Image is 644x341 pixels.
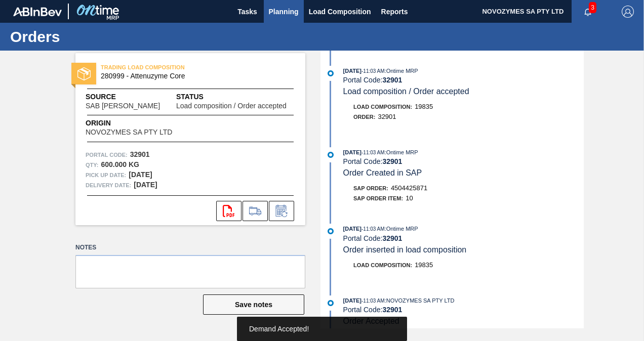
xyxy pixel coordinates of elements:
span: Order inserted in load composition [343,245,467,254]
div: Inform order change [269,201,294,221]
h1: Orders [10,31,190,42]
img: status [77,67,91,80]
strong: [DATE] [129,170,152,179]
img: atual [328,228,334,234]
span: Order Created in SAP [343,168,422,177]
span: 3 [589,2,596,13]
span: Planning [269,6,299,18]
span: Load Composition : [353,104,412,110]
span: Portal Code: [86,150,128,160]
div: Portal Code: [343,76,584,84]
span: 19835 [415,103,433,110]
span: - 11:03 AM [361,68,385,74]
span: Pick up Date: [86,170,126,180]
span: SAP Order: [353,185,388,191]
strong: 32901 [382,157,402,165]
span: TRADING LOAD COMPOSITION [101,62,243,72]
button: Notifications [572,5,604,19]
span: Load composition / Order accepted [343,87,469,96]
div: Portal Code: [343,234,584,242]
span: Demand Accepted! [249,325,309,333]
strong: 600.000 KG [101,160,139,168]
img: atual [328,300,334,306]
div: Portal Code: [343,306,584,314]
span: : Ontime MRP [385,149,418,155]
span: Source [86,92,176,102]
span: Delivery Date: [86,180,131,190]
span: Load composition / Order accepted [176,102,287,110]
strong: [DATE] [134,181,157,189]
div: Portal Code: [343,157,584,165]
span: : Ontime MRP [385,226,418,232]
span: [DATE] [343,297,361,304]
span: SAB [PERSON_NAME] [86,102,160,110]
span: : NOVOZYMES SA PTY LTD [385,297,455,304]
span: [DATE] [343,149,361,155]
img: atual [328,70,334,76]
span: 4504425871 [391,184,427,192]
span: Order : [353,114,375,120]
span: Load Composition [309,6,371,18]
div: Open PDF file [216,201,241,221]
strong: 32901 [130,150,150,158]
strong: 32901 [382,76,402,84]
span: 19835 [415,261,433,269]
span: - 11:03 AM [361,226,385,232]
span: SAP Order Item: [353,195,403,201]
label: Notes [75,240,305,255]
button: Save notes [203,294,304,315]
div: Go to Load Composition [243,201,268,221]
span: 32901 [378,113,396,120]
span: - 11:03 AM [361,298,385,304]
span: : Ontime MRP [385,68,418,74]
span: 10 [406,194,413,202]
span: NOVOZYMES SA PTY LTD [86,129,172,136]
span: - 11:03 AM [361,150,385,155]
span: [DATE] [343,68,361,74]
span: Load Composition : [353,262,412,268]
span: Tasks [236,6,259,18]
span: [DATE] [343,226,361,232]
span: Qty : [86,160,98,170]
img: Logout [622,6,634,18]
img: TNhmsLtSVTkK8tSr43FrP2fwEKptu5GPRR3wAAAABJRU5ErkJggg== [13,7,62,16]
strong: 32901 [382,306,402,314]
span: Origin [86,118,197,129]
img: atual [328,152,334,158]
strong: 32901 [382,234,402,242]
span: 280999 - Attenuzyme Core [101,72,285,80]
span: Reports [381,6,408,18]
span: Status [176,92,295,102]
